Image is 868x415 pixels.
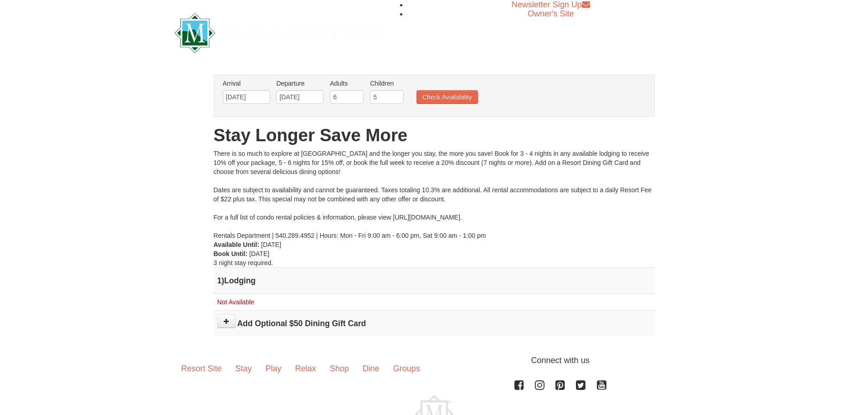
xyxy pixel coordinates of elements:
div: There is so much to explore at [GEOGRAPHIC_DATA] and the longer you stay, the more you save! Book... [214,149,655,240]
button: Check Availability [416,90,478,104]
a: Groups [386,354,427,383]
a: Massanutten Resort [175,21,383,42]
label: Adults [330,79,364,88]
label: Children [370,79,404,88]
h1: Stay Longer Save More [214,126,655,144]
h4: Add Optional $50 Dining Gift Card [217,319,651,328]
a: Relax [288,354,323,383]
span: [DATE] [261,241,281,248]
a: Dine [356,354,386,383]
h4: 1 Lodging [217,276,651,285]
img: Massanutten Resort Logo [175,13,383,53]
span: Not Available [217,298,254,306]
span: ) [221,276,224,285]
strong: Available Until: [214,241,260,248]
a: Stay [229,354,259,383]
label: Departure [276,79,324,88]
p: Connect with us [175,354,694,367]
a: Resort Site [175,354,229,383]
span: 3 night stay required. [214,259,273,266]
strong: Book Until: [214,250,248,257]
a: Owner's Site [528,9,574,18]
label: Arrival [223,79,270,88]
a: Play [259,354,288,383]
span: [DATE] [249,250,269,257]
a: Shop [323,354,356,383]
